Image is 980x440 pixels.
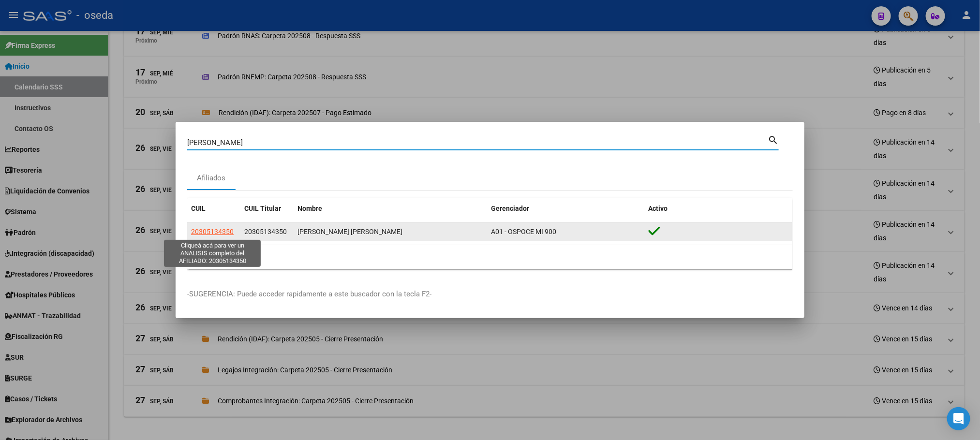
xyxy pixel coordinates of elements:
div: Open Intercom Messenger [947,407,970,430]
p: -SUGERENCIA: Puede acceder rapidamente a este buscador con la tecla F2- [187,289,793,300]
div: [PERSON_NAME] [PERSON_NAME] [297,226,483,237]
datatable-header-cell: Activo [645,198,793,219]
mat-icon: search [768,133,779,145]
span: Gerenciador [491,205,529,212]
span: CUIL [191,205,206,212]
span: Nombre [297,205,322,212]
span: A01 - OSPOCE MI 900 [491,228,556,235]
datatable-header-cell: CUIL Titular [240,198,294,219]
span: 20305134350 [191,228,234,235]
span: 20305134350 [244,228,287,235]
div: 1 total [187,245,793,269]
span: CUIL Titular [244,205,281,212]
datatable-header-cell: Gerenciador [487,198,645,219]
datatable-header-cell: Nombre [294,198,487,219]
span: Activo [649,205,668,212]
datatable-header-cell: CUIL [187,198,240,219]
div: Afiliados [197,173,226,184]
